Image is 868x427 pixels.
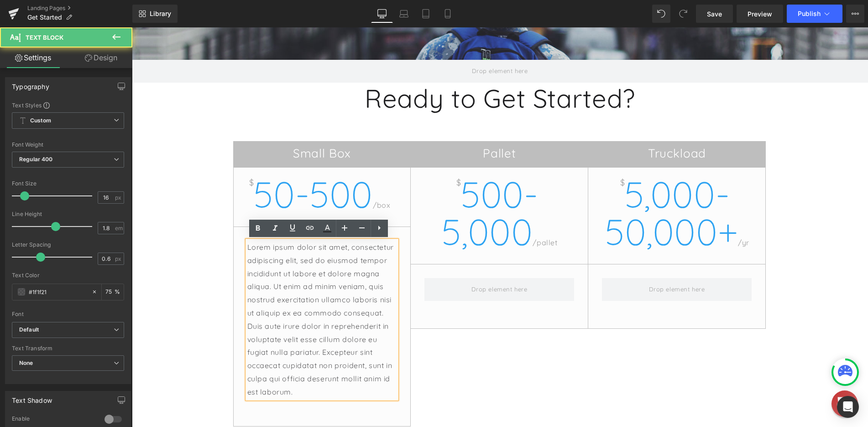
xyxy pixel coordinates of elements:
span: px [115,256,123,262]
span: Get Started [27,14,62,21]
input: Color [29,287,87,297]
span: Text Block [26,34,63,41]
span: /box [241,173,258,182]
div: Font [12,311,124,317]
a: Preview [737,5,783,23]
a: Mobile [437,5,459,23]
button: Redo [674,5,692,23]
span: Preview [748,9,772,19]
span: $ [117,148,122,163]
a: Tablet [415,5,437,23]
div: Text Shadow [12,391,52,404]
span: $ [324,148,329,163]
span: Save [707,9,722,19]
div: Open Intercom Messenger [837,396,859,418]
a: Desktop [371,5,393,23]
div: Enable [12,415,95,425]
div: Font Size [12,180,124,187]
a: Landing Pages [27,5,132,12]
div: % [102,284,124,300]
b: Custom [30,117,51,125]
span: /pallet [401,211,425,220]
span: /yr [606,211,617,220]
a: Laptop [393,5,415,23]
span: Publish [798,10,821,17]
span: Library [150,10,171,18]
div: Line Height [12,211,124,217]
span: 500-5,000 [309,144,406,227]
div: Letter Spacing [12,242,124,248]
button: Publish [787,5,842,23]
div: Chat widget toggle [700,363,726,390]
h2: Pallet [279,119,456,136]
span: $ [488,148,493,163]
a: Design [68,47,134,68]
div: Text Styles [12,101,124,109]
div: Typography [12,78,49,90]
h2: Small Box [102,119,279,136]
div: Text Transform [12,345,124,352]
h2: Truckload [456,119,633,136]
b: None [19,359,33,366]
i: Default [19,326,39,334]
p: Lorem ipsum dolor sit amet, consectetur adipiscing elit, sed do eiusmod tempor incididunt ut labo... [115,213,265,371]
div: Font Weight [12,142,124,148]
span: 5,000-50,000+ [473,144,606,227]
b: Regular 400 [19,156,53,163]
span: px [115,195,123,200]
span: em [115,225,123,231]
div: Text Color [12,272,124,279]
a: New Library [132,5,178,23]
button: Undo [652,5,670,23]
span: 50-500 [121,144,241,190]
button: More [846,5,864,23]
